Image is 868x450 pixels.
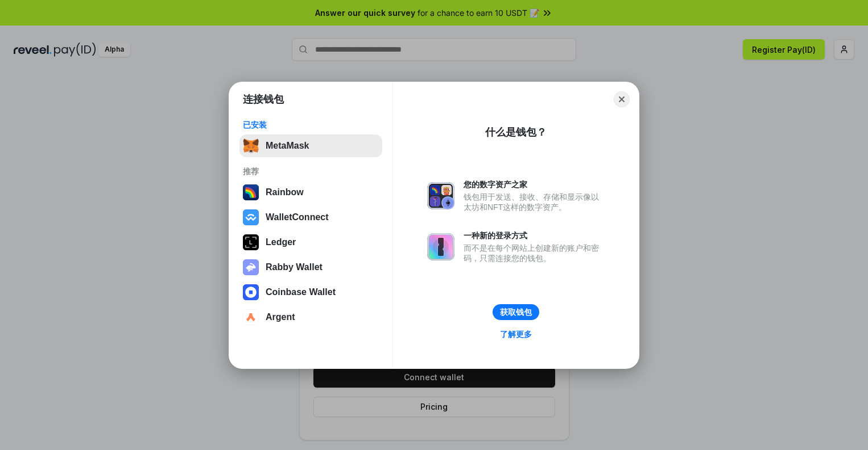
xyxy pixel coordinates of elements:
button: Ledger [239,231,382,254]
img: svg+xml,%3Csvg%20xmlns%3D%22http%3A%2F%2Fwww.w3.org%2F2000%2Fsvg%22%20fill%3D%22none%22%20viewBox... [427,182,454,209]
img: svg+xml,%3Csvg%20xmlns%3D%22http%3A%2F%2Fwww.w3.org%2F2000%2Fsvg%22%20fill%3D%22none%22%20viewBox... [427,233,454,260]
div: Coinbase Wallet [266,287,336,297]
h1: 连接钱包 [243,92,284,106]
img: svg+xml,%3Csvg%20xmlns%3D%22http%3A%2F%2Fwww.w3.org%2F2000%2Fsvg%22%20fill%3D%22none%22%20viewBox... [243,259,259,275]
div: 您的数字资产之家 [464,179,605,190]
div: Ledger [266,237,296,247]
img: svg+xml,%3Csvg%20fill%3D%22none%22%20height%3D%2233%22%20viewBox%3D%220%200%2035%2033%22%20width%... [243,138,259,154]
button: MetaMask [239,134,382,157]
div: Rainbow [266,187,304,197]
img: svg+xml,%3Csvg%20width%3D%2228%22%20height%3D%2228%22%20viewBox%3D%220%200%2028%2028%22%20fill%3D... [243,284,259,300]
button: Rainbow [239,181,382,204]
div: 了解更多 [500,329,532,339]
div: 钱包用于发送、接收、存储和显示像以太坊和NFT这样的数字资产。 [464,192,605,212]
div: 一种新的登录方式 [464,230,605,241]
div: Argent [266,312,295,322]
img: svg+xml,%3Csvg%20width%3D%22120%22%20height%3D%22120%22%20viewBox%3D%220%200%20120%20120%22%20fil... [243,184,259,200]
button: Coinbase Wallet [239,281,382,304]
img: svg+xml,%3Csvg%20width%3D%2228%22%20height%3D%2228%22%20viewBox%3D%220%200%2028%2028%22%20fill%3D... [243,209,259,225]
button: Argent [239,306,382,329]
div: 获取钱包 [500,307,532,317]
img: svg+xml,%3Csvg%20xmlns%3D%22http%3A%2F%2Fwww.w3.org%2F2000%2Fsvg%22%20width%3D%2228%22%20height%3... [243,234,259,250]
div: Rabby Wallet [266,262,323,272]
div: MetaMask [266,141,309,151]
div: 推荐 [243,166,379,176]
div: WalletConnect [266,212,329,222]
img: svg+xml,%3Csvg%20width%3D%2228%22%20height%3D%2228%22%20viewBox%3D%220%200%2028%2028%22%20fill%3D... [243,309,259,325]
button: Close [614,91,630,107]
div: 什么是钱包？ [485,125,547,139]
button: Rabby Wallet [239,256,382,279]
div: 而不是在每个网站上创建新的账户和密码，只需连接您的钱包。 [464,243,605,263]
button: 获取钱包 [493,304,539,320]
a: 了解更多 [493,327,539,342]
button: WalletConnect [239,206,382,229]
div: 已安装 [243,120,379,130]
